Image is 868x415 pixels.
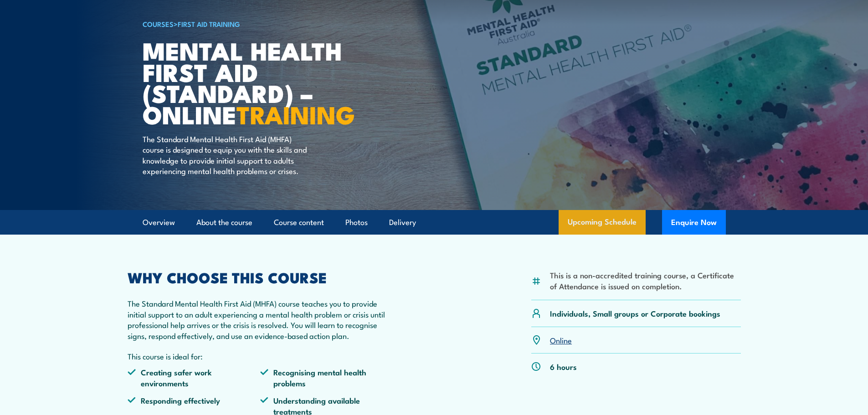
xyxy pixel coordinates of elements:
a: COURSES [143,19,174,29]
button: Enquire Now [662,210,726,235]
p: 6 hours [550,361,577,372]
p: The Standard Mental Health First Aid (MHFA) course is designed to equip you with the skills and k... [143,133,309,176]
a: Course content [274,210,324,235]
h6: > [143,18,368,29]
p: Individuals, Small groups or Corporate bookings [550,308,720,318]
a: Overview [143,210,175,235]
a: Online [550,334,572,345]
a: First Aid Training [178,19,240,29]
h2: WHY CHOOSE THIS COURSE [128,271,394,283]
a: Upcoming Schedule [559,210,646,235]
li: This is a non-accredited training course, a Certificate of Attendance is issued on completion. [550,270,741,291]
a: Delivery [389,210,416,235]
a: About the course [196,210,252,235]
strong: TRAINING [236,95,355,133]
p: This course is ideal for: [128,351,394,361]
li: Creating safer work environments [128,367,261,388]
li: Recognising mental health problems [260,367,393,388]
p: The Standard Mental Health First Aid (MHFA) course teaches you to provide initial support to an a... [128,298,394,341]
h1: Mental Health First Aid (Standard) – Online [143,40,368,125]
a: Photos [345,210,368,235]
